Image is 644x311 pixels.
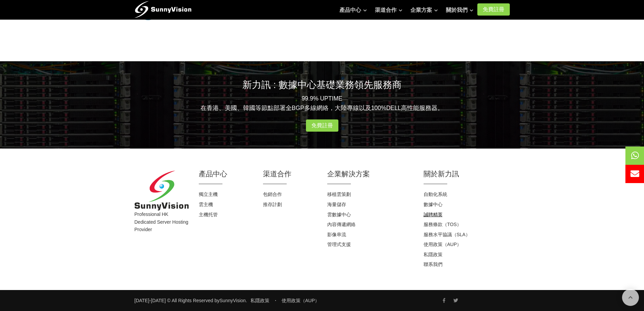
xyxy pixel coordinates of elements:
small: [DATE]-[DATE] © All Rights Reserved by . [135,297,247,304]
a: 使用政策（AUP） [282,298,320,303]
p: 99.9% UPTIME 在香港、美國、韓國等節點部署全BGP多線網絡，大陸專線以及100%DELL高性能服務器。 [135,94,510,113]
a: 移植雲策劃 [327,192,351,197]
img: SunnyVision Limited [135,171,189,211]
a: 包銷合作 [263,192,282,197]
a: 雲主機 [199,202,213,207]
a: 免費註冊 [306,119,338,132]
a: 誠聘精英 [424,212,443,217]
h2: 渠道合作 [263,169,317,179]
a: 聯系我們 [424,262,443,267]
a: 免費註冊 [477,3,510,16]
a: 內容傳遞網絡 [327,222,356,227]
a: 推存計劃 [263,202,282,207]
a: 影像串流 [327,232,346,237]
a: 服務條款（TOS） [424,222,462,227]
a: 私隱政策 [251,298,269,303]
h2: 企業解決方案 [327,169,413,179]
a: 關於我們 [446,3,473,17]
a: 主機托管 [199,212,218,217]
h2: 關於新力訊 [424,169,510,179]
a: 私隱政策 [424,252,443,257]
a: 產品中心 [339,3,367,17]
a: 服務水平協議（SLA） [424,232,470,237]
a: 管理式支援 [327,242,351,247]
h2: 新力訊 : 數據中心基礎業務領先服務商 [135,78,510,91]
a: 數據中心 [424,202,443,207]
div: Professional HK Dedicated Server Hosting Provider [129,171,194,270]
a: 企業方案 [410,3,438,17]
a: 海量儲存 [327,202,346,207]
a: 自動化系統 [424,192,447,197]
a: SunnyVision [219,298,246,303]
a: 使用政策（AUP） [424,242,462,247]
a: 獨立主機 [199,192,218,197]
a: 渠道合作 [375,3,402,17]
span: ・ [273,298,278,303]
h2: 產品中心 [199,169,253,179]
a: 雲數據中心 [327,212,351,217]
